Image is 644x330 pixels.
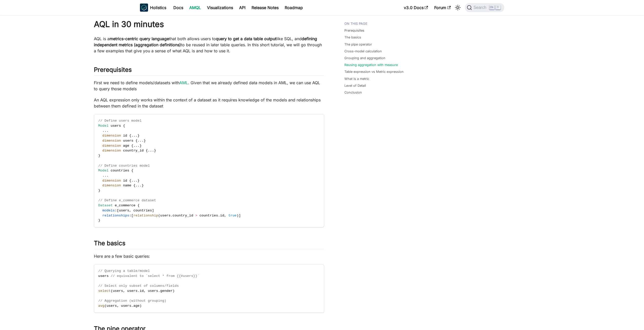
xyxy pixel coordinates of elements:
span: id [123,134,127,138]
span: } [140,144,142,148]
span: } [142,184,144,187]
span: . [135,179,137,183]
span: // Define users model [98,119,141,123]
span: ( [105,304,107,308]
span: , [123,289,125,293]
span: . [105,129,107,133]
span: ] [239,214,241,217]
a: Grouping and aggregation [344,56,385,60]
span: ] [152,209,154,212]
span: relationship [133,214,158,217]
a: Conclusion [344,90,362,95]
span: age [133,304,139,308]
span: , [117,304,119,308]
span: { [146,149,148,152]
span: { [123,124,125,128]
span: . [139,139,141,143]
span: . [102,174,105,178]
span: . [158,289,160,293]
a: The basics [344,35,361,40]
a: Release Notes [248,4,282,12]
span: users [160,214,171,217]
span: // Define countries model [98,164,150,168]
a: v3.0 Docs [401,4,431,12]
span: . [137,144,139,148]
span: . [142,139,144,143]
span: true [228,214,237,217]
span: // Select only subset of columns/fields [98,284,179,288]
p: AQL is a that both allows users to like SQL, and to be reused in later table queries. In this sho... [94,36,324,54]
a: Roadmap [282,4,306,12]
span: . [140,184,142,187]
span: Dataset [98,204,113,207]
span: select [98,289,111,293]
span: ( [158,214,160,217]
span: . [102,129,105,133]
span: ( [111,289,113,293]
a: Table expression vs Metric expression [344,69,404,74]
span: [ [117,209,119,212]
span: { [129,134,131,138]
span: . [152,149,154,152]
span: users [119,209,129,212]
span: users [127,289,138,293]
span: . [107,174,109,178]
img: Holistics [140,4,148,12]
span: . [107,129,109,133]
span: { [131,169,133,172]
span: gender [160,289,173,293]
h1: AQL in 30 minutes [94,19,324,29]
a: Cross-model calculation [344,49,382,54]
strong: query to get a data table output [216,36,276,41]
a: The pipe operator [344,42,372,47]
span: e_commerce [115,204,136,207]
span: countries [133,209,152,212]
span: . [133,179,135,183]
a: Docs [170,4,186,12]
span: relationships [102,214,129,217]
span: // Querying a table/model [98,269,150,273]
p: An AQL expression only works within the context of a dataset as it requires knowledge of the mode... [94,97,324,109]
span: users [111,124,121,128]
span: . [137,184,139,187]
span: : [115,209,117,212]
span: users [98,274,109,278]
a: Prerequisites [344,28,364,33]
button: Search (Ctrl+K) [465,3,504,12]
span: . [133,144,135,148]
span: } [137,134,139,138]
span: country_id [123,149,144,152]
span: users [148,289,158,293]
kbd: K [495,5,501,10]
button: Switch between dark and light mode (currently light mode) [454,4,462,12]
span: name [123,184,131,187]
span: dimension [102,184,121,187]
span: } [154,149,156,152]
span: . [171,214,173,217]
span: id [123,179,127,183]
a: HolisticsHolistics [140,4,166,12]
a: Level of Detail [344,83,366,88]
span: Model [98,169,109,172]
span: } [137,179,139,183]
span: dimension [102,179,121,183]
span: . [105,174,107,178]
span: . [131,134,133,138]
span: } [144,139,146,143]
span: // equivalent to `select * from {{#users}}` [111,274,199,278]
a: API [236,4,248,12]
span: , [129,209,131,212]
a: AML [179,80,188,85]
span: // Aggregation (without grouping) [98,299,166,303]
span: ) [237,214,239,217]
span: { [135,139,137,143]
span: // Define e_commerce dataset [98,199,156,202]
span: id [139,289,143,293]
span: , [224,214,226,217]
span: . [148,149,150,152]
span: id [220,214,224,217]
span: users [113,289,123,293]
h2: The basics [94,239,324,249]
a: What is a metric [344,76,369,81]
span: countries [111,169,129,172]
